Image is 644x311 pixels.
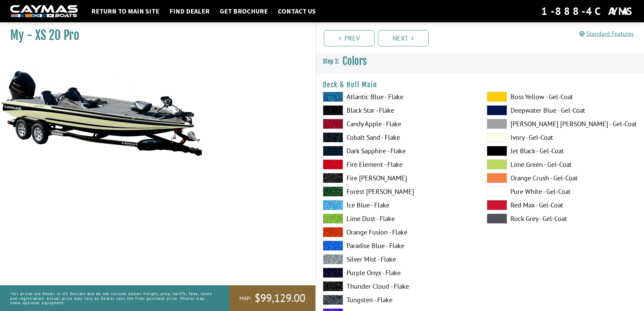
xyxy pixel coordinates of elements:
[323,295,473,305] label: Tungsten - Flake
[323,159,473,170] label: Fire Element - Flake
[10,5,78,18] img: white-logo-c9c8dbefe5ff5ceceb0f0178aa75bf4bb51f6bca0971e226c86eb53dfe498488.png
[324,30,375,46] a: Prev
[166,7,213,16] a: Find Dealer
[487,200,637,210] label: Red Max - Gel-Coat
[323,146,473,156] label: Dark Sapphire - Flake
[323,173,473,183] label: Fire [PERSON_NAME]
[323,254,473,264] label: Silver Mist - Flake
[229,285,315,311] a: MAP:$99,129.00
[323,105,473,115] label: Black Star - Flake
[323,241,473,251] label: Paradise Blue - Flake
[323,214,473,224] label: Lime Dust - Flake
[541,4,634,19] div: 1-888-4CAYMAS
[10,288,214,308] p: *All prices are Retail in US Dollars and do not include dealer freight, prep, tariffs, fees, taxe...
[323,227,473,237] label: Orange Fusion - Flake
[323,200,473,210] label: Ice Blue - Flake
[88,7,163,16] a: Return to main site
[487,132,637,142] label: Ivory - Gel-Coat
[323,92,473,102] label: Atlantic Blue - Flake
[216,7,271,16] a: Get Brochure
[487,92,637,102] label: Boss Yellow - Gel-Coat
[323,186,473,197] label: Forest [PERSON_NAME]
[323,132,473,142] label: Cobalt Sand - Flake
[487,105,637,115] label: Deepwater Blue - Gel-Coat
[323,268,473,278] label: Purple Onyx - Flake
[378,30,429,46] a: Next
[255,291,305,305] span: $99,129.00
[487,146,637,156] label: Jet Black - Gel-Coat
[10,28,299,43] h1: My - XS 20 Pro
[487,214,637,224] label: Rock Grey - Gel-Coat
[275,7,319,16] a: Contact Us
[239,295,251,302] span: MAP:
[487,173,637,183] label: Orange Crush - Gel-Coat
[487,119,637,129] label: [PERSON_NAME] [PERSON_NAME] - Gel-Coat
[579,30,634,38] a: Standard Features
[487,186,637,197] label: Pure White - Gel-Coat
[487,159,637,170] label: Lime Green - Gel-Coat
[323,81,638,89] h4: Deck & Hull Main
[323,119,473,129] label: Candy Apple - Flake
[323,281,473,291] label: Thunder Cloud - Flake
